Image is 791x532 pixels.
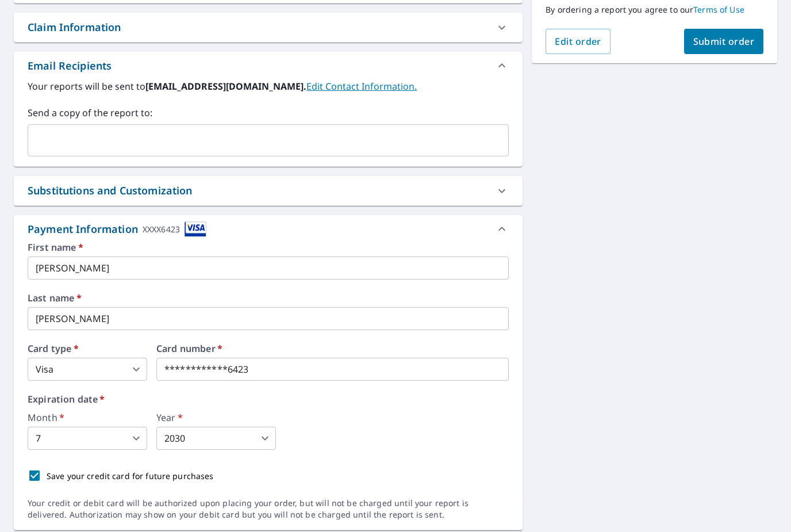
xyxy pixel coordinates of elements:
[28,106,509,120] label: Send a copy of the report to:
[546,5,763,15] p: By ordering a report you agree to our
[145,80,306,93] b: [EMAIL_ADDRESS][DOMAIN_NAME].
[28,79,509,93] label: Your reports will be sent to
[185,221,206,237] img: cardImage
[28,183,193,198] div: Substitutions and Customization
[143,221,180,237] div: XXXX6423
[14,13,523,42] div: Claim Information
[546,29,610,54] button: Edit order
[14,52,523,79] div: Email Recipients
[156,413,276,422] label: Year
[28,395,509,404] label: Expiration date
[28,243,509,252] label: First name
[28,358,147,381] div: Visa
[156,344,509,353] label: Card number
[28,221,206,237] div: Payment Information
[14,215,523,243] div: Payment InformationXXXX6423cardImage
[28,344,147,353] label: Card type
[28,427,147,450] div: 7
[684,29,764,54] button: Submit order
[555,35,601,48] span: Edit order
[28,20,121,35] div: Claim Information
[14,176,523,205] div: Substitutions and Customization
[28,497,509,520] div: Your credit or debit card will be authorized upon placing your order, but will not be charged unt...
[28,58,112,74] div: Email Recipients
[47,470,214,482] p: Save your credit card for future purchases
[306,80,417,93] a: EditContactInfo
[156,427,276,450] div: 2030
[28,413,147,422] label: Month
[693,35,755,48] span: Submit order
[28,293,509,303] label: Last name
[693,4,744,15] a: Terms of Use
